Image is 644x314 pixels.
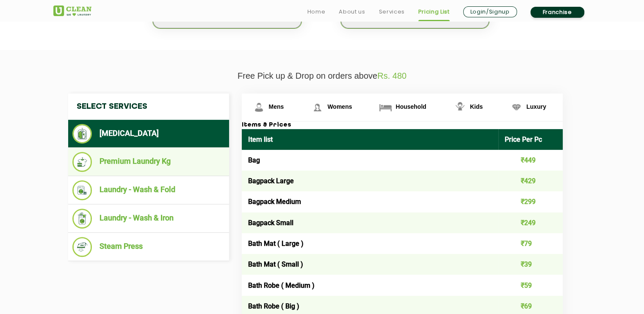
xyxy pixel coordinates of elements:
[498,171,563,191] td: ₹429
[72,152,92,172] img: Premium Laundry Kg
[418,7,450,17] a: Pricing List
[453,100,467,115] img: Kids
[242,233,499,254] td: Bath Mat ( Large )
[498,150,563,171] td: ₹449
[327,103,352,110] span: Womens
[526,103,546,110] span: Luxury
[498,212,563,233] td: ₹249
[310,100,325,115] img: Womens
[242,212,499,233] td: Bagpack Small
[498,275,563,295] td: ₹59
[252,100,266,115] img: Mens
[72,237,92,257] img: Steam Press
[68,94,229,120] h4: Select Services
[470,103,483,110] span: Kids
[269,103,284,110] span: Mens
[53,71,591,81] p: Free Pick up & Drop on orders above
[72,152,225,172] li: Premium Laundry Kg
[242,254,499,275] td: Bath Mat ( Small )
[72,124,225,143] li: [MEDICAL_DATA]
[377,71,406,80] span: Rs. 480
[395,103,426,110] span: Household
[378,100,393,115] img: Household
[242,150,499,171] td: Bag
[72,209,92,229] img: Laundry - Wash & Iron
[242,121,563,129] h3: Items & Prices
[379,7,404,17] a: Services
[53,6,91,16] img: UClean Laundry and Dry Cleaning
[72,237,225,257] li: Steam Press
[498,254,563,275] td: ₹39
[72,180,225,200] li: Laundry - Wash & Fold
[72,124,92,143] img: Dry Cleaning
[498,129,563,150] th: Price Per Pc
[307,7,326,17] a: Home
[463,6,517,17] a: Login/Signup
[498,191,563,212] td: ₹299
[72,180,92,200] img: Laundry - Wash & Fold
[498,233,563,254] td: ₹79
[531,7,584,18] a: Franchise
[242,275,499,295] td: Bath Robe ( Medium )
[242,129,499,150] th: Item list
[509,100,524,115] img: Luxury
[242,171,499,191] td: Bagpack Large
[339,7,365,17] a: About us
[72,209,225,229] li: Laundry - Wash & Iron
[242,191,499,212] td: Bagpack Medium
